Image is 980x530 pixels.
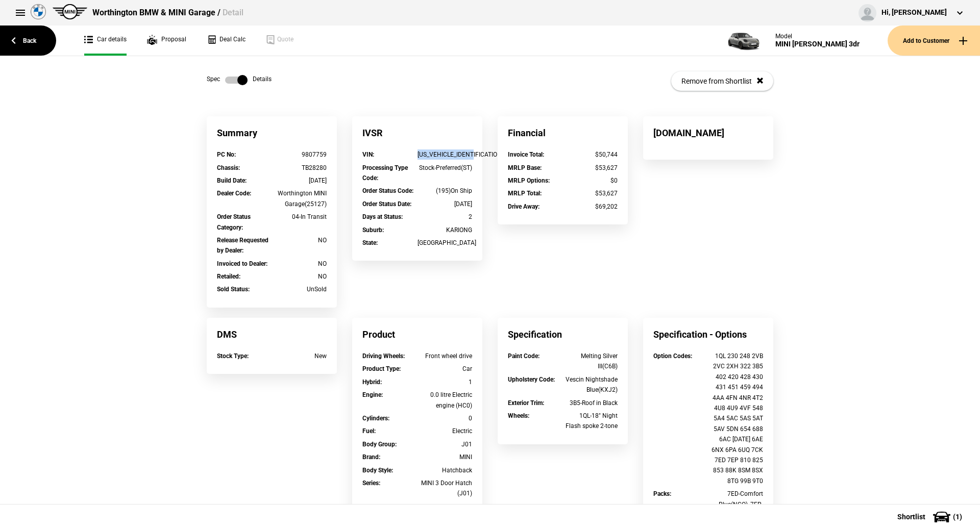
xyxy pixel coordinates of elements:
div: $53,627 [563,163,618,173]
strong: Hybrid : [362,378,382,386]
strong: Product Type : [362,365,401,372]
div: Front wheel drive [418,351,473,361]
strong: Order Status Date : [362,200,411,208]
div: 0.0 litre Electric engine (HC0) [418,390,473,411]
strong: Packs : [653,490,671,497]
img: mini.png [53,4,87,19]
div: NO [272,271,327,282]
button: Add to Customer [888,26,980,56]
div: [DATE] [418,199,473,209]
strong: State : [362,239,378,246]
div: Model [775,33,860,40]
button: Remove from Shortlist [671,71,773,91]
div: New [272,351,327,361]
strong: Drive Away : [508,203,540,210]
strong: Brand : [362,453,380,461]
div: Spec Details [207,75,272,85]
strong: Chassis : [217,164,240,171]
strong: Body Group : [362,441,397,448]
strong: Engine : [362,391,383,398]
div: 1QL-18" Night Flash spoke 2-tone [563,411,618,432]
strong: Invoiced to Dealer : [217,260,267,267]
div: Summary [207,116,337,149]
div: 3B5-Roof in Black [563,398,618,408]
div: $53,627 [563,188,618,198]
strong: Paint Code : [508,352,540,360]
strong: Build Date : [217,177,247,184]
div: $69,202 [563,201,618,212]
span: ( 1 ) [953,513,962,520]
div: [GEOGRAPHIC_DATA] [418,238,473,248]
strong: Cylinders : [362,415,389,422]
div: Vescin Nightshade Blue(KXJ2) [563,374,618,395]
strong: Body Style : [362,467,393,474]
strong: Order Status Code : [362,187,413,194]
div: MINI [PERSON_NAME] 3dr [775,40,860,48]
a: Deal Calc [207,26,246,56]
div: IVSR [352,116,482,149]
div: Worthington BMW & MINI Garage / [92,7,243,18]
a: Proposal [147,26,186,56]
div: 0 [418,413,473,423]
div: 1QL 230 248 2VB 2VC 2XH 322 3B5 402 420 428 430 431 451 459 494 4AA 4FN 4NR 4T2 4U8 4U9 4VF 548 5... [708,351,764,486]
div: KARIONG [418,225,473,235]
strong: Upholstery Code : [508,376,555,383]
strong: Option Codes : [653,352,692,360]
div: Melting Silver III(C6B) [563,351,618,372]
div: $50,744 [563,149,618,160]
button: Shortlist(1) [882,504,980,529]
div: Product [352,318,482,351]
div: (195)On Ship [418,186,473,196]
strong: Retailed : [217,273,240,280]
div: Stock-Preferred(ST) [418,163,473,173]
div: DMS [207,318,337,351]
strong: Order Status Category : [217,213,251,231]
div: [DATE] [272,175,327,186]
strong: PC No : [217,151,236,158]
div: J01 [418,439,473,449]
div: Financial [498,116,628,149]
div: $0 [563,175,618,186]
strong: Exterior Trim : [508,399,544,407]
strong: Stock Type : [217,352,249,360]
strong: Days at Status : [362,213,403,220]
img: bmw.png [31,4,46,19]
strong: Model Code : [362,503,397,510]
strong: Series : [362,479,380,487]
div: Hi, [PERSON_NAME] [881,8,947,18]
a: Car details [84,26,127,56]
strong: Invoice Total : [508,151,544,158]
div: [DOMAIN_NAME] [643,116,773,149]
strong: Release Requested by Dealer : [217,237,268,254]
div: Specification - Options [643,318,773,351]
span: Shortlist [897,513,925,520]
strong: Sold Status : [217,286,250,293]
div: MINI 3 Door Hatch (J01) [418,478,473,499]
div: UnSold [272,284,327,294]
div: MINI [418,452,473,462]
div: Worthington MINI Garage(25127) [272,188,327,209]
strong: Processing Type Code : [362,164,408,182]
strong: Wheels : [508,412,529,419]
strong: MRLP Total : [508,190,542,197]
div: NO [272,259,327,269]
strong: MRLP Base : [508,164,542,171]
div: [US_VEHICLE_IDENTIFICATION_NUMBER] [418,149,473,160]
strong: Suburb : [362,226,384,234]
div: 04-In Transit [272,212,327,222]
div: Car [418,364,473,374]
strong: Driving Wheels : [362,352,405,360]
div: NO [272,235,327,245]
strong: Fuel : [362,427,376,435]
strong: MRLP Options : [508,177,550,184]
div: Electric [418,426,473,436]
div: 2 [418,212,473,222]
div: Hatchback [418,465,473,475]
div: Specification [498,318,628,351]
strong: Dealer Code : [217,190,251,197]
div: 1 [418,377,473,387]
div: TB28280 [272,163,327,173]
strong: VIN : [362,151,374,158]
span: Detail [223,8,243,17]
div: 9807759 [272,149,327,160]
